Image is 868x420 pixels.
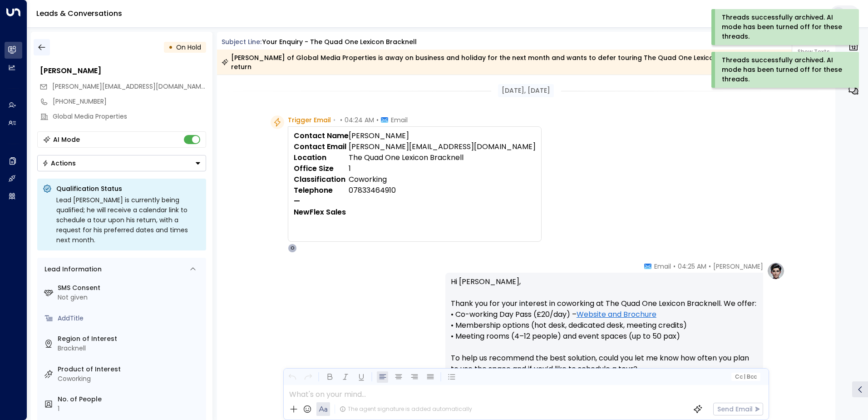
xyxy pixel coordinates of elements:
div: Lead Information [41,265,102,274]
div: Coworking [58,374,202,384]
strong: Classification [294,174,345,185]
div: 1 [58,404,202,414]
div: • [168,39,173,55]
div: Lead [PERSON_NAME] is currently being qualified; he will receive a calendar link to schedule a to... [56,195,201,245]
div: [PERSON_NAME] of Global Media Properties is away on business and holiday for the next month and w... [222,53,787,71]
div: [DATE], [DATE] [498,84,554,97]
strong: NewFlex Sales [294,207,346,217]
span: Trigger Email [288,115,331,125]
div: AddTitle [58,314,202,323]
p: Qualification Status [56,184,201,193]
td: [PERSON_NAME][EMAIL_ADDRESS][DOMAIN_NAME] [349,141,536,152]
div: Global Media Properties [53,112,206,121]
span: Cc Bcc [735,374,756,380]
td: Coworking [349,174,536,185]
strong: — [294,196,300,206]
div: Your enquiry - The Quad One Lexicon Bracknell [262,37,417,47]
div: AI Mode [53,135,80,144]
span: Subject Line: [222,37,261,46]
td: 07833464910 [349,185,536,196]
div: Threads successfully archived. AI mode has been turned off for these threads. [722,55,847,84]
td: The Quad One Lexicon Bracknell [349,152,536,163]
div: The agent signature is added automatically [340,405,472,413]
strong: Contact Name [294,130,349,141]
span: • [333,115,335,125]
span: [PERSON_NAME][EMAIL_ADDRESS][DOMAIN_NAME] [52,82,207,91]
div: [PERSON_NAME] [40,65,206,76]
div: Bracknell [58,344,202,353]
strong: Contact Email [294,141,346,152]
label: Product of Interest [58,365,202,374]
a: Leads & Conversations [36,8,122,19]
span: Email [391,115,408,125]
strong: Office Size [294,163,334,174]
img: profile-logo.png [767,262,785,280]
td: 1 [349,163,536,174]
span: 04:24 AM [345,115,374,125]
span: nigel@mihell.com [52,82,206,91]
label: No. of People [58,395,202,404]
div: Actions [42,159,76,167]
div: Not given [58,293,202,302]
div: Button group with a nested menu [37,155,206,171]
span: On Hold [176,43,201,52]
div: Threads successfully archived. AI mode has been turned off for these threads. [722,13,847,41]
div: [PHONE_NUMBER] [53,97,206,106]
span: • [340,115,342,125]
strong: Telephone [294,185,333,195]
a: Website and Brochure [577,309,656,320]
button: Cc|Bcc [731,373,760,381]
span: | [744,374,745,380]
label: SMS Consent [58,283,202,293]
span: 04:25 AM [678,262,706,271]
label: Region of Interest [58,334,202,344]
span: • [376,115,379,125]
button: Actions [37,155,206,171]
div: O [288,244,297,253]
span: Email [654,262,671,271]
button: Redo [302,371,314,383]
span: • [673,262,676,271]
td: [PERSON_NAME] [349,130,536,141]
span: [PERSON_NAME] [713,262,763,271]
span: • [709,262,711,271]
strong: Location [294,152,326,163]
button: Undo [286,371,298,383]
